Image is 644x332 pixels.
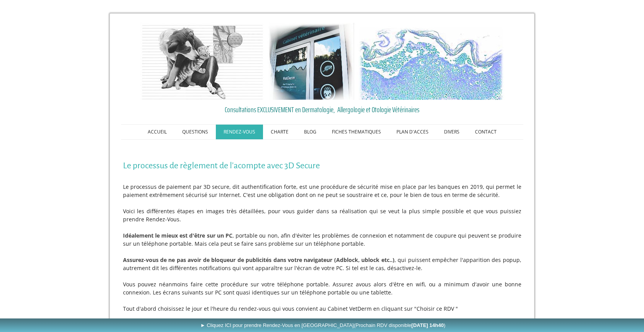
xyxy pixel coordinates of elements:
[123,305,521,313] p: Tout d'abord choisissez le jour et l'heure du rendez-vous qui vous convient au Cabinet VetDerm en...
[412,322,444,328] b: [DATE] 14h40
[123,207,521,223] p: Voici les différentes étapes en images très détaillées, pour vous guider dans sa réalisation qui ...
[123,232,232,239] strong: Idéalement le mieux est d'être sur un PC
[324,125,389,139] a: FICHES THEMATIQUES
[216,125,263,139] a: RENDEZ-VOUS
[123,104,521,115] a: Consultations EXCLUSIVEMENT en Dermatologie, Allergologie et Otologie Vétérinaires
[123,231,521,248] p: , portable ou non, afin d'éviter les problèmes de connexion et notamment de coupure qui peuvent s...
[140,125,174,139] a: ACCUEIL
[354,322,446,328] span: (Prochain RDV disponible )
[200,322,446,328] span: ► Cliquez ICI pour prendre Rendez-Vous en [GEOGRAPHIC_DATA]
[296,125,324,139] a: BLOG
[263,125,296,139] a: CHARTE
[436,125,467,139] a: DIVERS
[174,125,216,139] a: QUESTIONS
[123,161,521,171] h1: Le processus de règlement de l'acompte avec 3D Secure
[123,280,521,296] p: Vous pouvez néanmoins faire cette procédure sur votre téléphone portable. Assurez avous alors d'ê...
[389,125,436,139] a: PLAN D'ACCES
[123,183,521,199] p: Le processus de paiement par 3D secure, dit authentification forte, est une procédure de sécurité...
[467,125,504,139] a: CONTACT
[123,256,395,264] strong: Assurez-vous de ne pas avoir de bloqueur de publicités dans votre navigateur (Adblock, ublock etc..)
[123,256,521,272] p: , qui puissent empêcher l'apparition des popup, autrement dit les différentes notifications qui v...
